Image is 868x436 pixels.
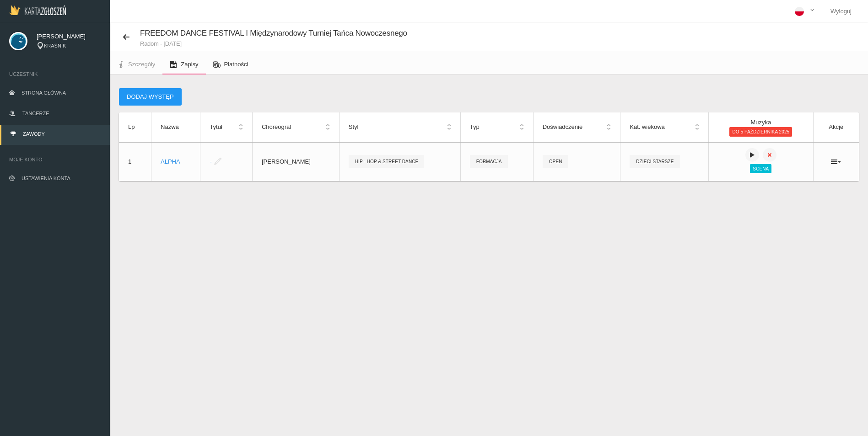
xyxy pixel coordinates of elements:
[22,90,66,96] span: Strona główna
[349,155,425,168] span: Hip - Hop & Street Dance
[750,164,771,173] span: Scena
[140,29,407,37] span: FREEDOM DANCE FESTIVAL I Międzynarodowy Turniej Tańca Nowoczesnego
[339,112,460,142] th: Styl
[119,142,151,181] td: 1
[9,69,101,79] span: Uczestnik
[252,142,339,181] td: [PERSON_NAME]
[620,112,709,142] th: Kat. wiekowa
[210,158,211,165] a: -
[22,111,49,116] span: Tancerze
[37,32,101,41] span: [PERSON_NAME]
[543,155,568,168] span: Open
[151,112,200,142] th: Nazwa
[161,157,191,166] div: ALPHA
[630,155,679,168] span: Dzieci Starsze
[252,112,339,142] th: Choreograf
[533,112,620,142] th: Doświadczenie
[37,42,101,50] div: KRAŚNIK
[110,54,162,74] a: Szczegóły
[206,54,256,74] a: Płatności
[460,112,533,142] th: Typ
[224,61,248,68] span: Płatności
[200,112,253,142] th: Tytuł
[9,5,66,15] img: Logo
[470,155,508,168] span: Formacja
[128,61,155,68] span: Szczegóły
[709,112,813,142] th: Muzyka
[9,155,101,164] span: Moje konto
[119,88,182,106] button: Dodaj występ
[22,175,70,181] span: Ustawienia konta
[181,61,198,68] span: Zapisy
[162,54,205,74] a: Zapisy
[140,41,407,47] small: Radom - [DATE]
[813,112,859,142] th: Akcje
[9,32,27,50] img: svg
[119,112,151,142] th: Lp
[729,127,792,136] span: do 5 października 2025
[23,131,45,137] span: Zawody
